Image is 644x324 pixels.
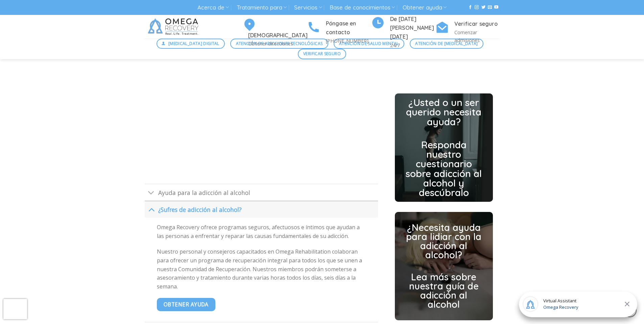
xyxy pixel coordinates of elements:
[157,298,215,311] a: Obtener ayuda
[145,202,158,217] button: Alternar
[403,3,442,12] font: Obtener ayuda
[468,5,472,10] a: Síguenos en Facebook
[157,223,365,240] p: Omega Recovery ofrece programas seguros, afectuosos e íntimos que ayudan a las personas a enfrent...
[157,247,365,291] p: Nuestro personal y consejeros capacitados en Omega Rehabilitation colaboran para ofrecer un progr...
[145,201,378,218] a: Alternar ¿Sufres de adicción al alcohol?
[405,273,483,309] h2: Lea más sobre nuestra guía de adicción al alcohol
[403,1,447,14] a: Obtener ayuda
[405,98,483,127] h2: ¿Usted o un ser querido necesita ayuda?
[197,1,229,14] a: Acerca de
[390,15,435,41] h4: De [DATE] [PERSON_NAME][DATE]
[330,1,395,14] a: Base de conocimientos
[157,39,225,49] a: [MEDICAL_DATA] digital
[248,40,308,47] p: Obtener direcciones
[237,1,287,14] a: Tratamiento para
[405,98,483,198] a: ¿Usted o un ser querido necesita ayuda? Responda nuestro cuestionario sobre adicción al alcohol y...
[303,50,341,57] span: Verificar seguro
[475,5,479,10] a: Síguenos en Instagram
[294,1,322,14] a: Servicios
[298,49,347,59] a: Verificar seguro
[158,206,242,214] span: ¿Sufres de adicción al alcohol?
[158,189,250,197] span: Ayuda para la adicción al alcohol
[405,140,483,198] h2: Responda nuestro cuestionario sobre adicción al alcohol y descúbralo
[454,28,500,44] p: Comenzar admisiones
[145,184,378,201] a: Alternar Ayuda para la adicción al alcohol
[390,41,435,49] p: 24/7
[294,3,317,12] font: Servicios
[197,3,224,12] font: Acerca de
[307,19,371,45] a: Póngase en contacto [PHONE_NUMBER]
[454,20,500,28] h4: Verificar seguro
[326,19,371,37] h4: Póngase en contacto
[145,218,378,322] div: Alternar ¿Sufres de adicción al alcohol?
[145,15,204,39] img: Recuperación de omega
[435,20,500,44] a: Verificar seguro Comenzar admisiones
[145,186,158,200] button: Alternar
[168,40,219,47] span: [MEDICAL_DATA] digital
[164,300,209,309] span: Obtener ayuda
[481,5,485,10] a: Síguenos en Twitter
[237,3,282,12] font: Tratamiento para
[405,223,483,260] h2: ¿Necesita ayuda para lidiar con la adicción al alcohol?
[230,39,328,49] a: Atención de adicciones tecnológicas
[326,37,371,45] p: [PHONE_NUMBER]
[405,223,483,309] a: ¿Necesita ayuda para lidiar con la adicción al alcohol? Lea más sobre nuestra guía de adicción al...
[243,16,307,47] a: [DEMOGRAPHIC_DATA] Obtener direcciones
[488,5,492,10] a: Envíanos un correo electrónico
[248,31,308,40] h4: [DEMOGRAPHIC_DATA]
[236,40,323,47] span: Atención de adicciones tecnológicas
[330,3,390,12] font: Base de conocimientos
[494,5,498,10] a: Síguenos en YouTube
